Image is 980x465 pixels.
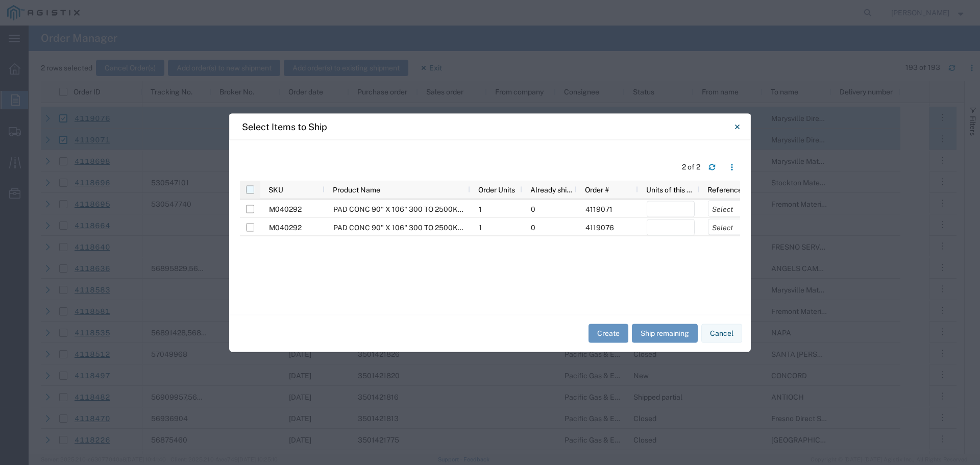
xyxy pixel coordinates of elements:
[269,223,302,231] span: M040292
[682,162,700,173] div: 2 of 2
[646,185,695,193] span: Units of this shipment
[242,120,327,134] h4: Select Items to Ship
[585,185,609,193] span: Order #
[531,205,535,213] span: 0
[727,116,747,137] button: Close
[704,159,720,175] button: Refresh table
[531,223,535,231] span: 0
[632,324,698,343] button: Ship remaining
[333,185,380,193] span: Product Name
[333,223,467,231] span: PAD CONC 90" X 106" 300 TO 2500KVA
[479,223,482,231] span: 1
[269,205,302,213] span: M040292
[707,185,742,193] span: Reference
[585,223,614,231] span: 4119076
[333,205,467,213] span: PAD CONC 90" X 106" 300 TO 2500KVA
[701,324,742,343] button: Cancel
[478,185,515,193] span: Order Units
[479,205,482,213] span: 1
[530,185,573,193] span: Already shipped
[589,324,628,343] button: Create
[585,205,612,213] span: 4119071
[268,185,283,193] span: SKU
